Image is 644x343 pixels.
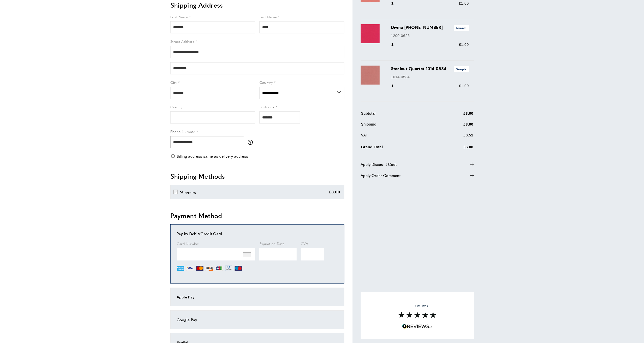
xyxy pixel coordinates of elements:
[454,25,469,30] span: Sample
[301,248,324,260] iframe: Secure Credit Card Frame - CVV
[391,33,469,39] p: 1200-0626
[439,132,473,142] td: £0.51
[170,211,344,220] h2: Payment Method
[170,14,188,19] span: First Name
[170,172,344,181] h2: Shipping Methods
[329,189,340,195] div: £3.00
[361,161,398,167] span: Apply Discount Code
[391,42,401,48] div: 1
[259,14,277,19] span: Last Name
[259,248,297,260] iframe: Secure Credit Card Frame - Expiration Date
[361,172,401,178] span: Apply Order Comment
[361,66,380,85] img: Steelcut Quartet 1014-0534
[439,121,473,131] td: £3.00
[391,0,401,6] div: 1
[177,248,255,260] iframe: Secure Credit Card Frame - Credit Card Number
[459,1,469,5] span: £1.00
[391,66,469,72] h3: Steelcut Quartet 1014-0534
[406,302,428,308] span: reviews
[459,84,469,88] span: £1.00
[235,265,242,272] img: MI.png
[171,154,175,158] input: Billing address same as delivery address
[170,39,195,44] span: Street Address
[361,132,438,142] td: VAT
[454,66,469,72] span: Sample
[243,250,251,259] img: NONE.png
[177,265,184,272] img: AE.png
[180,189,196,195] div: Shipping
[177,317,338,323] div: Google Pay
[402,324,432,329] img: Reviews.io 5 stars
[248,140,255,145] button: More information
[215,265,223,272] img: JCB.png
[301,241,308,246] span: CVV
[391,24,469,30] h3: Divina [PHONE_NUMBER]
[361,24,380,43] img: Divina 3 1200-0626
[391,74,469,80] p: 1014-0534
[439,143,473,154] td: £6.00
[225,265,233,272] img: DN.png
[361,110,438,120] td: Subtotal
[177,294,338,300] div: Apple Pay
[398,312,436,318] img: Reviews section
[361,143,438,154] td: Grand Total
[170,1,344,10] h2: Shipping Address
[205,265,213,272] img: DI.png
[177,231,338,237] div: Pay by Debit/Credit Card
[170,80,177,85] span: City
[177,241,199,246] span: Card Number
[259,80,273,85] span: Country
[196,265,203,272] img: MC.png
[170,129,195,134] span: Phone Number
[176,154,248,158] span: Billing address same as delivery address
[459,42,469,47] span: £1.00
[259,104,275,109] span: Postcode
[391,83,401,89] div: 1
[170,104,182,109] span: County
[439,110,473,120] td: £3.00
[259,241,285,246] span: Expiration Date
[186,265,194,272] img: VI.png
[361,121,438,131] td: Shipping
